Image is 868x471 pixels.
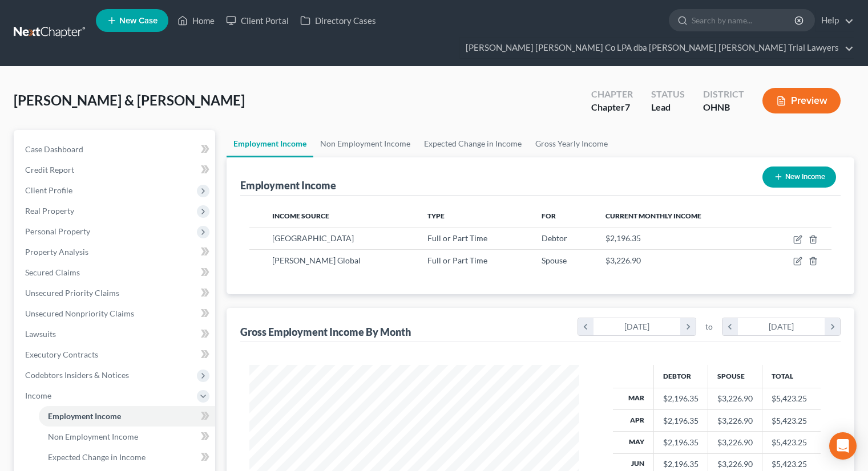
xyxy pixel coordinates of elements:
[663,415,699,427] div: $2,196.35
[16,139,215,160] a: Case Dashboard
[16,242,215,262] a: Property Analysis
[762,167,836,188] button: New Income
[14,92,245,108] span: [PERSON_NAME] & [PERSON_NAME]
[427,212,445,220] span: Type
[717,393,753,404] div: $3,226.90
[542,255,567,265] span: Spouse
[16,160,215,180] a: Credit Report
[528,130,615,157] a: Gross Yearly Income
[16,303,215,324] a: Unsecured Nonpriority Claims
[825,318,840,335] i: chevron_right
[654,365,708,388] th: Debtor
[227,130,313,157] a: Employment Income
[542,212,556,220] span: For
[25,308,134,318] span: Unsecured Nonpriority Claims
[651,101,685,114] div: Lead
[738,318,825,335] div: [DATE]
[663,393,699,404] div: $2,196.35
[708,365,762,388] th: Spouse
[294,10,382,31] a: Directory Cases
[39,406,215,427] a: Employment Income
[25,329,56,339] span: Lawsuits
[172,10,220,31] a: Home
[625,101,630,112] span: 7
[39,427,215,447] a: Non Employment Income
[703,88,744,101] div: District
[25,350,98,359] span: Executory Contracts
[762,432,821,453] td: $5,423.25
[762,88,841,113] button: Preview
[25,370,129,380] span: Codebtors Insiders & Notices
[272,233,354,243] span: [GEOGRAPHIC_DATA]
[25,185,72,195] span: Client Profile
[605,233,641,243] span: $2,196.35
[762,409,821,431] td: $5,423.25
[542,233,567,243] span: Debtor
[829,432,857,460] div: Open Intercom Messenger
[762,388,821,409] td: $5,423.25
[663,458,699,470] div: $2,196.35
[460,38,854,58] a: [PERSON_NAME] [PERSON_NAME] Co LPA dba [PERSON_NAME] [PERSON_NAME] Trial Lawyers
[48,452,146,462] span: Expected Change in Income
[717,415,753,427] div: $3,226.90
[613,432,654,453] th: May
[417,130,528,157] a: Expected Change in Income
[605,212,701,220] span: Current Monthly Income
[594,318,681,335] div: [DATE]
[272,255,361,265] span: [PERSON_NAME] Global
[16,344,215,365] a: Executory Contracts
[591,88,633,101] div: Chapter
[16,283,215,303] a: Unsecured Priority Claims
[680,318,696,335] i: chevron_right
[605,255,641,265] span: $3,226.90
[815,10,854,31] a: Help
[272,212,329,220] span: Income Source
[25,247,88,257] span: Property Analysis
[762,365,821,388] th: Total
[25,288,119,298] span: Unsecured Priority Claims
[692,10,796,31] input: Search by name...
[717,437,753,448] div: $3,226.90
[722,318,738,335] i: chevron_left
[16,262,215,283] a: Secured Claims
[240,325,411,339] div: Gross Employment Income By Month
[717,458,753,470] div: $3,226.90
[705,321,713,332] span: to
[651,88,685,101] div: Status
[25,391,51,400] span: Income
[663,437,699,448] div: $2,196.35
[48,411,121,421] span: Employment Income
[25,144,83,154] span: Case Dashboard
[613,409,654,431] th: Apr
[703,101,744,114] div: OHNB
[240,178,336,192] div: Employment Income
[25,267,80,277] span: Secured Claims
[591,101,633,114] div: Chapter
[25,226,90,236] span: Personal Property
[25,206,74,216] span: Real Property
[578,318,594,335] i: chevron_left
[313,130,417,157] a: Non Employment Income
[427,233,487,243] span: Full or Part Time
[48,432,138,441] span: Non Employment Income
[39,447,215,468] a: Expected Change in Income
[25,165,74,174] span: Credit Report
[613,388,654,409] th: Mar
[427,255,487,265] span: Full or Part Time
[119,17,158,25] span: New Case
[220,10,294,31] a: Client Portal
[16,324,215,344] a: Lawsuits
